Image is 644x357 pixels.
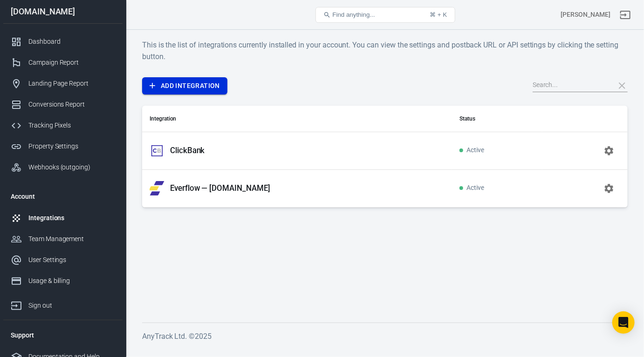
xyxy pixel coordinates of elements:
[3,185,123,208] li: Account
[142,330,628,342] h6: AnyTrack Ltd. © 2025
[533,80,607,92] input: Search...
[3,115,123,136] a: Tracking Pixels
[142,39,628,62] h6: This is the list of integrations currently installed in your account. You can view the settings a...
[612,311,635,334] div: Open Intercom Messenger
[333,11,375,18] span: Find anything...
[28,100,115,109] div: Conversions Report
[3,291,123,316] a: Sign out
[315,7,455,23] button: Find anything...⌘ + K
[28,162,115,172] div: Webhooks (outgoing)
[3,157,123,178] a: Webhooks (outgoing)
[28,255,115,265] div: User Settings
[28,213,115,223] div: Integrations
[3,324,123,346] li: Support
[3,73,123,94] a: Landing Page Report
[3,94,123,115] a: Conversions Report
[28,234,115,244] div: Team Management
[28,58,115,67] div: Campaign Report
[459,184,484,192] span: Active
[3,249,123,270] a: User Settings
[28,301,115,310] div: Sign out
[28,121,115,130] div: Tracking Pixels
[3,52,123,73] a: Campaign Report
[3,208,123,229] a: Integrations
[142,77,227,94] a: Add Integration
[142,106,452,132] th: Integration
[28,79,115,88] div: Landing Page Report
[28,141,115,151] div: Property Settings
[3,229,123,249] a: Team Management
[430,11,447,18] div: ⌘ + K
[459,147,484,155] span: Active
[150,143,164,158] img: ClickBank
[3,7,123,16] div: [DOMAIN_NAME]
[170,183,270,193] p: Everflow — [DOMAIN_NAME]
[614,4,637,26] a: Sign out
[3,270,123,291] a: Usage & billing
[170,146,205,155] p: ClickBank
[3,31,123,52] a: Dashboard
[28,37,115,47] div: Dashboard
[561,10,610,20] div: Account id: ssz0EPfR
[3,136,123,157] a: Property Settings
[28,276,115,286] div: Usage & billing
[150,181,164,195] img: Everflow — sleepbetterinfo.com
[452,106,542,132] th: Status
